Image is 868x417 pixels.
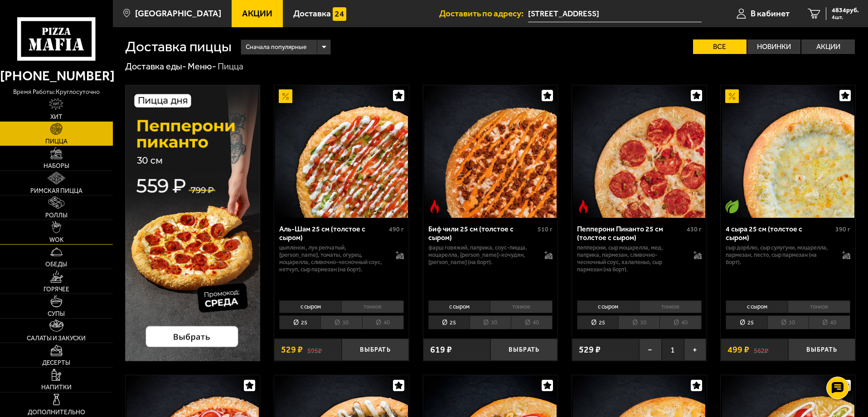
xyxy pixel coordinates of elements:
[341,300,404,313] li: тонкое
[362,315,404,329] li: 40
[835,226,850,233] span: 390 г
[48,311,65,317] span: Супы
[639,300,702,313] li: тонкое
[242,9,272,18] span: Акции
[639,339,661,361] button: −
[424,85,557,218] img: Биф чили 25 см (толстое с сыром)
[693,39,747,54] label: Все
[662,339,684,361] span: 1
[30,188,82,194] span: Римская пицца
[726,300,788,313] li: с сыром
[725,200,739,213] img: Вегетарианское блюдо
[45,261,67,268] span: Обеды
[279,244,387,273] p: цыпленок, лук репчатый, [PERSON_NAME], томаты, огурец, моцарелла, сливочно-чесночный соус, кетчуп...
[333,7,346,21] img: 15daf4d41897b9f0e9f617042186c801.svg
[50,114,63,120] span: Хит
[725,89,739,103] img: Акционный
[428,225,536,242] div: Биф чили 25 см (толстое с сыром)
[538,226,553,233] span: 510 г
[573,85,705,218] img: Пепперони Пиканто 25 см (толстое с сыром)
[801,39,855,54] label: Акции
[579,345,601,354] span: 529 ₽
[754,345,768,354] s: 562 ₽
[389,226,404,233] span: 490 г
[439,9,528,18] span: Доставить по адресу:
[577,200,590,213] img: Острое блюдо
[28,409,85,416] span: Дополнительно
[577,315,618,329] li: 25
[342,339,409,361] button: Выбрать
[727,345,749,354] span: 499 ₽
[809,315,850,329] li: 40
[470,315,511,329] li: 30
[788,300,850,313] li: тонкое
[42,360,70,366] span: Десерты
[281,345,303,354] span: 529 ₽
[726,315,767,329] li: 25
[684,339,706,361] button: +
[41,384,72,391] span: Напитки
[832,15,859,20] span: 4 шт.
[721,85,855,218] a: АкционныйВегетарианское блюдо4 сыра 25 см (толстое с сыром)
[320,315,362,329] li: 30
[511,315,553,329] li: 40
[618,315,659,329] li: 30
[135,9,221,18] span: [GEOGRAPHIC_DATA]
[687,226,702,233] span: 430 г
[577,225,684,242] div: Пепперони Пиканто 25 см (толстое с сыром)
[751,9,790,18] span: В кабинет
[490,339,558,361] button: Выбрать
[125,61,186,72] a: Доставка еды-
[307,345,322,354] s: 595 ₽
[279,225,387,242] div: Аль-Шам 25 см (толстое с сыром)
[423,85,558,218] a: Острое блюдоБиф чили 25 см (толстое с сыром)
[659,315,701,329] li: 40
[45,212,68,219] span: Роллы
[279,89,292,103] img: Акционный
[293,9,331,18] span: Доставка
[726,225,833,242] div: 4 сыра 25 см (толстое с сыром)
[49,237,63,243] span: WOK
[577,300,639,313] li: с сыром
[125,39,232,54] h1: Доставка пиццы
[428,300,490,313] li: с сыром
[577,244,684,273] p: пепперони, сыр Моцарелла, мед, паприка, пармезан, сливочно-чесночный соус, халапеньо, сыр пармеза...
[44,163,69,169] span: Наборы
[572,85,707,218] a: Острое блюдоПепперони Пиканто 25 см (толстое с сыром)
[788,339,855,361] button: Выбрать
[747,39,801,54] label: Новинки
[279,300,341,313] li: с сыром
[767,315,809,329] li: 30
[722,85,854,218] img: 4 сыра 25 см (толстое с сыром)
[528,5,702,22] input: Ваш адрес доставки
[428,315,470,329] li: 25
[45,138,68,145] span: Пицца
[428,244,536,266] p: фарш говяжий, паприка, соус-пицца, моцарелла, [PERSON_NAME]-кочудян, [PERSON_NAME] (на борт).
[246,39,306,56] span: Сначала популярные
[428,200,441,213] img: Острое блюдо
[832,7,859,14] span: 4834 руб.
[218,61,243,73] div: Пицца
[279,315,320,329] li: 25
[274,85,409,218] a: АкционныйАль-Шам 25 см (толстое с сыром)
[726,244,833,266] p: сыр дорблю, сыр сулугуни, моцарелла, пармезан, песто, сыр пармезан (на борт).
[188,61,216,72] a: Меню-
[275,85,407,218] img: Аль-Шам 25 см (толстое с сыром)
[490,300,553,313] li: тонкое
[27,335,86,342] span: Салаты и закуски
[430,345,452,354] span: 619 ₽
[44,286,69,293] span: Горячее
[528,5,702,22] span: Малая Морская улица, 10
